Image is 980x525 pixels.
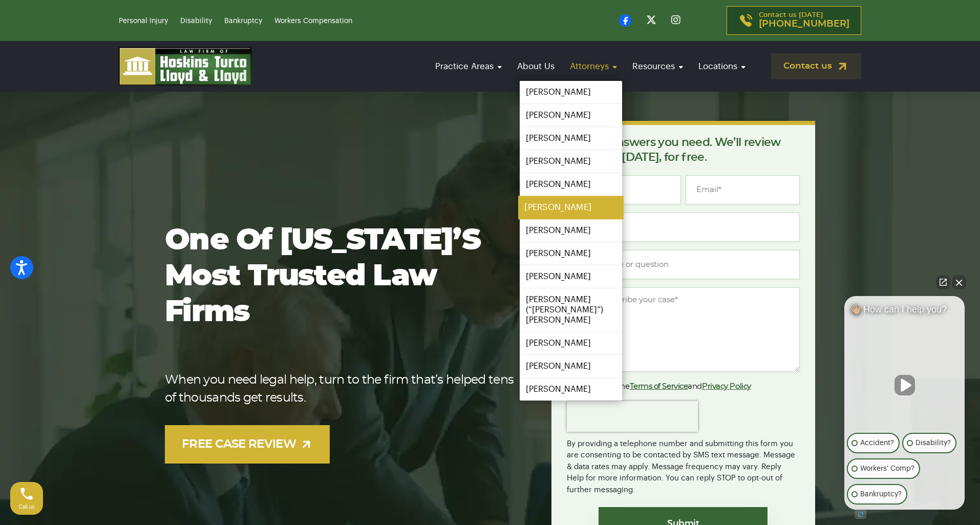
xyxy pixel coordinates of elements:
[520,150,622,173] a: [PERSON_NAME]
[567,432,800,496] div: By providing a telephone number and submitting this form you are consenting to be contacted by SM...
[520,378,622,401] a: [PERSON_NAME]
[300,438,313,451] img: arrow-up-right-light.svg
[693,52,751,81] a: Locations
[165,223,519,330] h1: One of [US_STATE]’s most trusted law firms
[19,504,35,510] span: Call us
[860,488,902,500] p: Bankruptcy?
[520,127,622,150] a: [PERSON_NAME]
[860,437,894,449] p: Accident?
[520,81,622,103] a: [PERSON_NAME]
[520,219,622,242] a: [PERSON_NAME]
[727,6,861,35] a: Contact us [DATE][PHONE_NUMBER]
[165,371,519,407] p: When you need legal help, turn to the firm that’s helped tens of thousands get results.
[894,375,915,395] button: Unmute video
[567,250,800,279] input: Type of case or question
[520,355,622,377] a: [PERSON_NAME]
[567,175,681,204] input: Full Name
[180,17,212,25] a: Disability
[702,383,751,390] a: Privacy Policy
[520,104,622,127] a: [PERSON_NAME]
[119,47,252,86] img: logo
[630,383,688,390] a: Terms of Service
[759,12,849,29] p: Contact us [DATE]
[520,288,622,331] a: [PERSON_NAME] (“[PERSON_NAME]”) [PERSON_NAME]
[520,242,622,265] a: [PERSON_NAME]
[520,265,622,288] a: [PERSON_NAME]
[567,401,698,432] iframe: reCAPTCHA
[512,52,560,81] a: About Us
[119,17,168,25] a: Personal Injury
[627,52,688,81] a: Resources
[565,52,622,81] a: Attorneys
[915,437,951,449] p: Disability?
[567,213,800,242] input: Phone*
[936,275,950,289] a: Open direct chat
[771,53,861,79] a: Contact us
[224,17,262,25] a: Bankruptcy
[759,19,849,29] span: [PHONE_NUMBER]
[855,510,866,519] a: Open intaker chat
[520,173,622,196] a: [PERSON_NAME]
[952,275,966,289] button: Close Intaker Chat Widget
[567,135,800,165] p: Get the answers you need. We’ll review your case [DATE], for free.
[274,17,352,25] a: Workers Compensation
[567,381,751,393] label: I agree to the and
[520,332,622,354] a: [PERSON_NAME]
[165,425,330,464] a: FREE CASE REVIEW
[844,304,965,320] div: 👋🏼 How can I help you?
[860,463,914,475] p: Workers' Comp?
[430,52,507,81] a: Practice Areas
[518,196,624,219] a: [PERSON_NAME]
[686,175,800,204] input: Email*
